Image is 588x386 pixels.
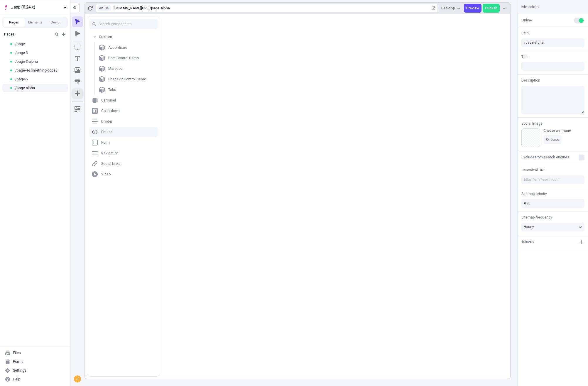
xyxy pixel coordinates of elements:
input: Search components [89,19,158,29]
span: Exclude from search engines [521,155,569,160]
div: Suggestions [89,32,158,180]
button: Open locale picker [97,5,111,11]
button: Hourly [521,223,584,231]
button: Design [46,18,67,27]
span: Sitemap priority [521,191,547,197]
span: ShapeV2 Control Demo [108,77,146,82]
button: Publish [483,4,500,13]
button: Box [72,41,83,52]
div: Files [13,351,21,355]
span: Social Image [521,121,543,126]
span: Online [521,18,532,23]
span: Divider [101,119,112,124]
span: Sitemap frequency [521,215,552,220]
span: Social Links [101,161,121,166]
span: Custom [99,35,155,39]
button: Text [72,53,83,64]
span: Video [101,172,111,177]
span: /page-alpha [15,86,35,90]
div: Pages [4,32,51,37]
span: Choose [546,137,559,142]
span: /page-5 [15,77,28,82]
span: /page-3-alpha [15,59,38,64]
div: Snippets [521,239,534,244]
button: Preview [464,4,481,13]
button: Add new [60,31,67,38]
span: Carousel [101,98,116,103]
span: Desktop [441,6,455,11]
button: Elements [25,18,46,27]
span: Canonical URL [521,167,545,173]
div: Forms [13,359,23,364]
span: Accordions [108,45,127,50]
span: Countdown [101,109,120,113]
button: Image [72,65,83,75]
span: /page-4-something-dope3 [15,68,58,73]
input: https://makeswift.com [521,175,584,184]
span: /page-3 [15,50,28,55]
button: Choose [544,135,562,144]
span: Marquee [108,66,123,71]
span: Font Control Demo [108,56,139,60]
div: Help [13,377,20,382]
div: j [75,376,80,382]
span: Title [521,54,528,60]
span: /page [15,42,25,46]
span: Publish [485,6,497,11]
button: Button [72,77,83,87]
span: Hourly [524,224,534,229]
span: Tabs [108,87,116,92]
span: Description [521,78,540,83]
div: / [150,6,151,11]
span: Navigation [101,151,119,155]
span: Path [521,31,529,36]
div: Choose an image [544,128,571,133]
span: Preview [466,6,479,11]
button: Pages [4,18,25,27]
div: [URL][DOMAIN_NAME] [114,6,150,11]
span: en-US [99,6,109,11]
div: Settings [13,368,26,373]
span: _ app (0.24.x) [11,4,61,11]
button: Desktop [439,4,463,13]
div: page-alpha [151,6,430,11]
span: Embed [101,130,113,134]
span: Form [101,140,110,145]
